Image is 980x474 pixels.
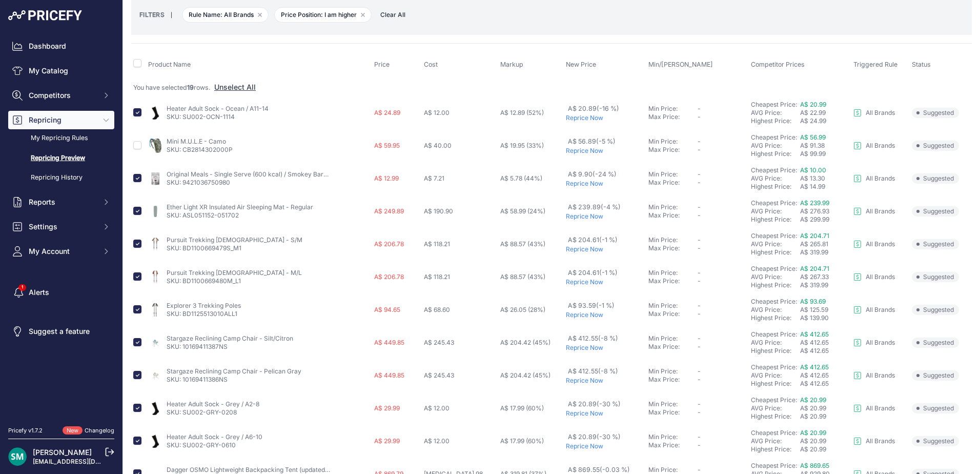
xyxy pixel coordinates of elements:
div: Max Price: [648,343,698,351]
span: A$ 20.99 [800,412,826,420]
a: Stargaze Reclining Camp Chair - Silt/Citron [167,334,293,342]
span: (-16 %) [597,105,619,112]
a: Cheapest Price: [751,363,797,371]
span: Settings [29,222,96,232]
a: A$ 869.65 [800,462,829,469]
span: Price Position: I am higher [274,7,372,23]
span: A$ 40.00 [424,142,452,149]
span: Suggested [912,403,959,413]
a: Dashboard [8,37,114,55]
span: A$ 7.21 [424,174,444,182]
span: Status [912,61,931,68]
div: A$ 13.30 [800,174,849,183]
a: Pursuit Trekking [DEMOGRAPHIC_DATA] - M/L [167,269,302,276]
a: All Brands [853,437,895,445]
a: Highest Price: [751,281,791,289]
a: A$ 412.65 [800,330,829,338]
strong: 19 [187,84,194,91]
span: - [698,302,701,309]
a: Cheapest Price: [751,133,797,141]
p: Reprice Now [566,311,644,319]
span: Min/[PERSON_NAME] [648,61,713,68]
span: A$ 204.61 [568,236,618,244]
span: - [698,433,701,441]
a: Cheapest Price: [751,232,797,240]
a: A$ 20.99 [800,396,826,404]
button: Unselect All [214,82,256,92]
div: Min Price: [648,334,698,343]
a: Highest Price: [751,412,791,420]
span: Suggested [912,338,959,348]
span: A$ 56.89 [568,137,616,145]
p: Reprice Now [566,147,644,155]
span: A$ 20.99 [800,445,826,453]
span: (-30 %) [597,433,621,441]
span: A$ 24.89 [374,109,400,116]
span: Cost [424,61,438,68]
span: (-4 %) [601,203,621,211]
a: All Brands [853,109,895,117]
span: A$ 206.78 [374,240,404,248]
span: A$ 118.21 [424,273,450,281]
span: A$ 412.55 [568,367,618,375]
a: Cheapest Price: [751,330,797,338]
div: AVG Price: [751,404,800,412]
a: Highest Price: [751,117,791,125]
p: All Brands [866,339,895,347]
a: SKU: SU002-GRY-0610 [167,441,236,449]
span: - [698,367,701,375]
div: Min Price: [648,400,698,408]
div: Min Price: [648,203,698,211]
div: A$ 22.99 [800,109,849,117]
div: AVG Price: [751,437,800,445]
span: (-8 %) [598,367,618,375]
span: A$ 412.65 [800,380,829,387]
span: (-1 %) [599,269,618,276]
span: Suggested [912,206,959,216]
a: SKU: BD1125513010ALL1 [167,310,237,318]
a: All Brands [853,306,895,314]
a: [EMAIL_ADDRESS][DOMAIN_NAME] [33,458,140,465]
span: A$ 249.89 [374,207,404,215]
span: - [698,376,701,383]
span: A$ 118.21 [424,240,450,248]
span: A$ 10.00 [800,166,826,174]
div: Max Price: [648,146,698,154]
span: Competitor Prices [751,61,805,68]
a: Cheapest Price: [751,396,797,404]
a: SKU: 10169411386NS [167,376,228,383]
a: Suggest a feature [8,322,114,341]
a: Dagger OSMO Lightweight Backpacking Tent (updated) - 3 Person [167,466,359,473]
a: A$ 20.99 [800,101,826,108]
div: Min Price: [648,137,698,146]
p: Reprice Now [566,180,644,188]
a: My Repricing Rules [8,129,114,147]
span: A$ 12.00 [424,109,450,116]
a: SKU: SU002-GRY-0208 [167,408,237,416]
div: AVG Price: [751,339,800,347]
div: Max Price: [648,376,698,384]
span: A$ 94.65 [374,306,400,313]
a: Cheapest Price: [751,265,797,272]
div: Min Price: [648,236,698,244]
p: All Brands [866,207,895,215]
small: | [165,12,178,18]
a: Mini M.U.L.E - Camo [167,137,226,145]
a: Highest Price: [751,380,791,387]
div: Min Price: [648,466,698,474]
span: - [698,170,701,178]
a: Cheapest Price: [751,462,797,469]
span: A$ 139.90 [800,314,829,322]
span: A$ 93.59 [568,302,615,309]
span: New [63,426,83,435]
span: - [698,179,701,186]
span: (-30 %) [597,400,621,408]
a: All Brands [853,240,895,248]
span: A$ 12.00 [424,437,450,445]
a: Repricing Preview [8,149,114,167]
span: A$ 24.99 [800,117,826,125]
span: A$ 29.99 [374,437,400,445]
a: SKU: BD1100669480M_L1 [167,277,241,285]
div: Min Price: [648,269,698,277]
